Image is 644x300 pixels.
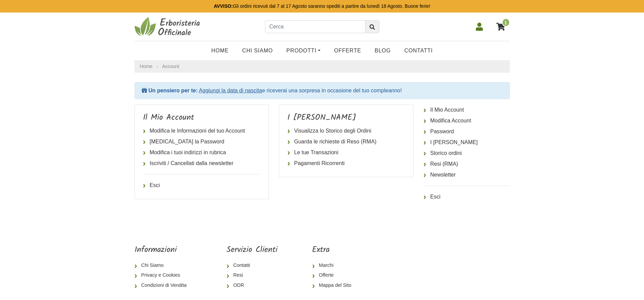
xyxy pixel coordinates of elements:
input: Cerca [265,20,365,33]
a: Marchi [312,260,357,271]
a: Chi Siamo [135,260,192,271]
a: Modifica i tuoi indirizzi in rubrica [143,147,261,158]
a: Le tue Transazioni [287,147,405,158]
a: Resi (RMA) [424,159,510,169]
h5: Extra [312,245,357,255]
a: Prodotti [280,44,327,57]
h5: Servizio Clienti [226,245,278,255]
a: Account [162,64,180,69]
div: e riceverai una sorpresa in occasione del tuo compleanno! [135,82,510,99]
a: Iscriviti / Cancellati dalla newsletter [143,158,261,169]
a: Esci [143,180,261,191]
iframe: fb:page Facebook Social Plugin [391,245,509,269]
a: Il Mio Account [424,105,510,115]
a: Blog [368,44,398,57]
a: Home [140,63,152,70]
a: Esci [424,191,510,202]
a: Guarda le richieste di Reso (RMA) [287,136,405,147]
a: Newsletter [424,169,510,180]
a: Chi Siamo [235,44,280,57]
a: Aggiungi la data di nascita [199,88,262,93]
a: Password [424,126,510,137]
img: Erboristeria Officinale [135,17,202,37]
strong: Un pensiero per te: [148,88,198,93]
a: Storico ordini [424,148,510,159]
a: Contatti [226,260,278,271]
p: Gli ordini ricevuti dal 7 al 17 Agosto saranno spediti a partire da lunedì 18 Agosto. Buone ferie! [214,3,430,10]
a: Resi [226,270,278,280]
a: Pagamenti Ricorrenti [287,158,405,169]
a: I [PERSON_NAME] [424,137,510,148]
a: Privacy e Cookies [135,270,192,280]
a: Mappa del Sito [312,280,357,291]
a: Modifica le Informazioni del tuo Account [143,125,261,136]
a: Contatti [398,44,439,57]
h4: I [PERSON_NAME] [287,113,405,123]
h4: Il Mio Account [143,113,261,123]
a: Modifica Account [424,115,510,126]
a: [MEDICAL_DATA] la Password [143,136,261,147]
nav: breadcrumb [135,60,510,73]
a: Offerte [312,270,357,280]
b: AVVISO: [214,3,233,9]
span: 1 [502,18,510,27]
a: OFFERTE [327,44,368,57]
h5: Informazioni [135,245,192,255]
a: Visualizza lo Storico degli Ordini [287,125,405,136]
a: ODR [226,280,278,291]
a: Home [205,44,235,57]
a: 1 [493,18,510,35]
a: Condizioni di Vendita [135,280,192,291]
